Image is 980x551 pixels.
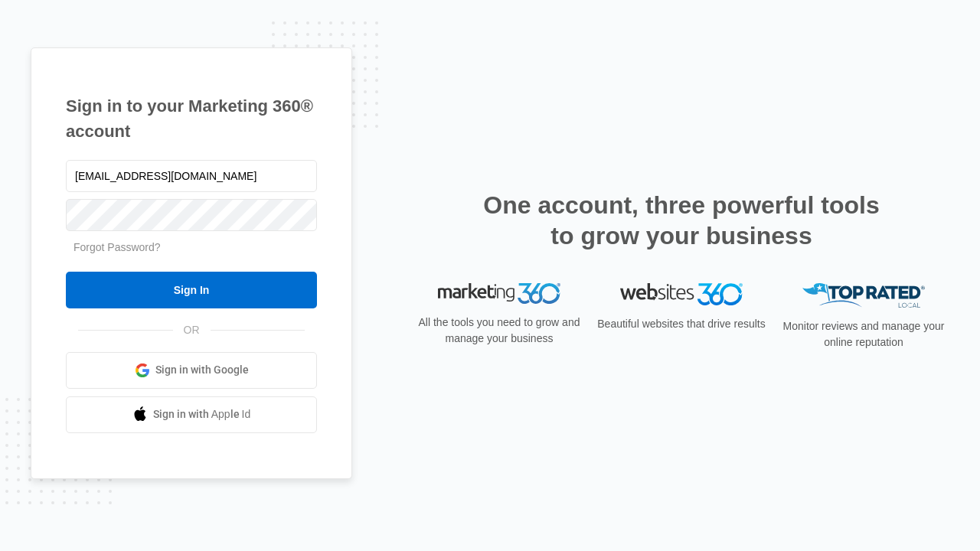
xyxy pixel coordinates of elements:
[778,318,949,350] p: Monitor reviews and manage your online reputation
[438,283,560,305] img: Marketing 360
[66,93,317,144] h1: Sign in to your Marketing 360® account
[73,241,161,253] a: Forgot Password?
[155,362,249,378] span: Sign in with Google
[66,160,317,192] input: Email
[802,283,925,308] img: Top Rated Local
[479,190,884,251] h2: One account, three powerful tools to grow your business
[173,322,211,338] span: OR
[66,352,317,389] a: Sign in with Google
[66,396,317,433] a: Sign in with Apple Id
[66,272,317,308] input: Sign In
[596,316,767,332] p: Beautiful websites that drive results
[153,406,251,422] span: Sign in with Apple Id
[620,283,743,305] img: Websites 360
[413,315,585,347] p: All the tools you need to grow and manage your business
